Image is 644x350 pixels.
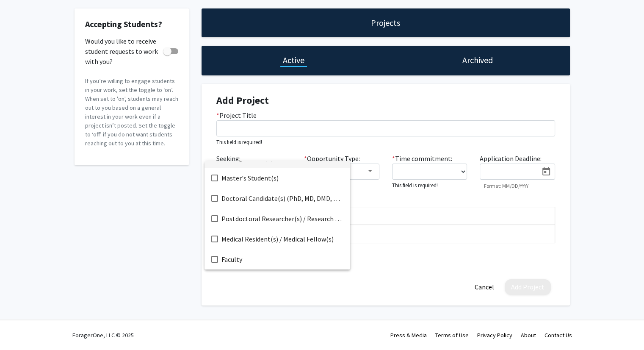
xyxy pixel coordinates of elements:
span: Doctoral Candidate(s) (PhD, MD, DMD, PharmD, etc.) [221,188,343,208]
span: Medical Resident(s) / Medical Fellow(s) [221,229,343,249]
span: Master's Student(s) [221,168,343,188]
iframe: Chat [6,312,36,344]
span: Postdoctoral Researcher(s) / Research Staff [221,208,343,229]
span: Faculty [221,249,343,269]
